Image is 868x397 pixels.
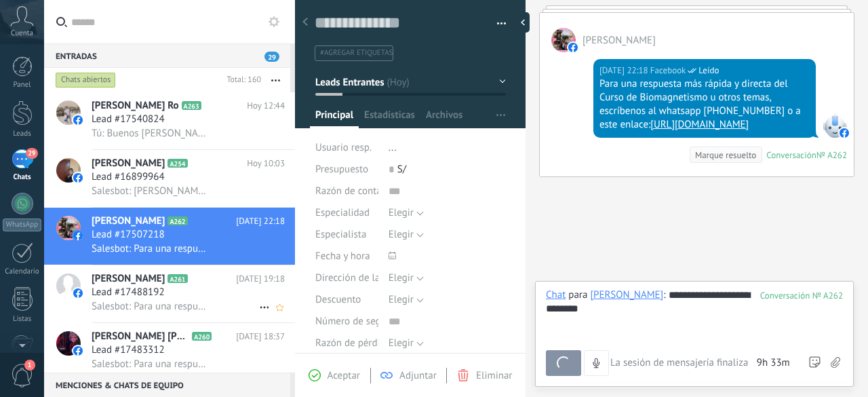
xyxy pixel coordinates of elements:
[840,128,849,138] img: facebook-sm.svg
[426,109,462,128] span: Archivos
[823,113,847,138] span: Facebook
[389,206,414,219] span: Elegir
[695,149,756,162] div: Marque resuelto
[760,290,843,301] div: 262
[92,343,165,357] span: Lead #17483312
[757,356,790,370] span: 9h 33m
[44,150,295,207] a: avataricon[PERSON_NAME]A254Hoy 10:03Lead #16899964Salesbot: [PERSON_NAME], ¿quieres recibir noved...
[24,360,35,371] span: 1
[315,109,353,128] span: Principal
[92,358,210,371] span: Salesbot: Para una respuesta más rápida y directa del Curso de Biomagnetismo u otros temas, escrí...
[167,216,187,225] span: A262
[3,130,42,138] div: Leads
[315,251,370,261] span: Fecha y hora
[92,170,165,184] span: Lead #16899964
[315,159,378,181] div: Presupuesto
[568,288,587,302] span: para
[315,289,378,311] div: Descuento
[389,293,414,306] span: Elegir
[389,267,424,289] button: Elegir
[315,311,378,333] div: Número de seguro
[610,356,753,370] span: La sesión de mensajería finaliza en:
[315,295,361,305] span: Descuento
[236,272,285,286] span: [DATE] 19:18
[56,72,116,88] div: Chats abiertos
[389,289,424,311] button: Elegir
[663,288,665,302] span: :
[315,273,411,283] span: Dirección de la clínica
[92,286,165,299] span: Lead #17488192
[650,118,749,131] a: [URL][DOMAIN_NAME]
[264,52,279,62] span: 29
[389,224,424,246] button: Elegir
[599,64,650,77] div: [DATE] 22:18
[590,288,663,301] div: Gisela Martinez Flores
[516,12,530,33] div: Ocultar
[315,137,378,159] div: Usuario resp.
[167,274,187,283] span: A261
[92,113,165,126] span: Lead #17540824
[364,109,415,128] span: Estadísticas
[92,127,210,140] span: Tú: Buenos [PERSON_NAME], comunícate con el 953098001 para la informacion del curso
[389,202,424,224] button: Elegir
[315,202,378,224] div: Especialidad
[236,330,285,343] span: [DATE] 18:37
[599,77,810,132] div: Para una respuesta más rápida y directa del Curso de Biomagnetismo u otros temas, escríbenos al w...
[73,288,83,298] img: icon
[397,163,406,176] span: S/
[766,149,816,161] div: Conversación
[551,28,576,52] span: Gisela Martinez Flores
[320,48,393,58] span: #agregar etiquetas
[389,333,424,354] button: Elegir
[3,219,41,231] div: WhatsApp
[73,115,83,125] img: icon
[221,73,261,87] div: Total: 160
[3,173,42,182] div: Chats
[44,208,295,265] a: avataricon[PERSON_NAME]A262[DATE] 22:18Lead #17507218Salesbot: Para una respuesta más rápida y di...
[389,337,414,349] span: Elegir
[236,214,285,228] span: [DATE] 22:18
[315,338,391,348] span: Razón de pérdida
[3,81,42,90] div: Panel
[167,159,187,168] span: A254
[3,315,42,324] div: Listas
[315,316,395,326] span: Número de seguro
[73,346,83,356] img: icon
[315,141,372,154] span: Usuario resp.
[399,369,437,382] span: Adjuntar
[476,369,512,382] span: Eliminar
[182,101,201,110] span: A263
[389,271,414,284] span: Elegir
[92,242,210,255] span: Salesbot: Para una respuesta más rápida y directa del Curso de Biomagnetismo u otros temas, escrí...
[315,229,366,240] span: Especialista
[328,369,360,382] span: Aceptar
[315,163,368,176] span: Presupuesto
[192,332,212,341] span: A260
[816,149,847,161] div: № A262
[92,99,179,113] span: [PERSON_NAME] Ro
[92,300,210,313] span: Salesbot: Para una respuesta más rápida y directa del Curso de Biomagnetismo u otros temas, escrí...
[92,330,189,343] span: [PERSON_NAME] [PERSON_NAME]
[650,64,686,77] span: Facebook
[389,228,414,241] span: Elegir
[247,99,285,113] span: Hoy 12:44
[315,181,378,202] div: Razón de contacto
[315,208,370,218] span: Especialidad
[44,265,295,322] a: avataricon[PERSON_NAME]A261[DATE] 19:18Lead #17488192Salesbot: Para una respuesta más rápida y di...
[3,267,42,276] div: Calendario
[247,157,285,170] span: Hoy 10:03
[698,64,719,77] span: Leído
[315,246,378,267] div: Fecha y hora
[315,224,378,246] div: Especialista
[44,92,295,149] a: avataricon[PERSON_NAME] RoA263Hoy 12:44Lead #17540824Tú: Buenos [PERSON_NAME], comunícate con el ...
[583,34,656,47] span: Gisela Martinez Flores
[315,267,378,289] div: Dirección de la clínica
[610,356,790,370] div: La sesión de mensajería finaliza en
[389,141,397,154] span: ...
[315,333,378,354] div: Razón de pérdida
[92,214,165,228] span: [PERSON_NAME]
[11,29,33,38] span: Cuenta
[44,373,290,397] div: Menciones & Chats de equipo
[92,228,165,242] span: Lead #17507218
[92,185,210,197] span: Salesbot: [PERSON_NAME], ¿quieres recibir novedades y promociones de la Escuela Cetim? Déjanos tu...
